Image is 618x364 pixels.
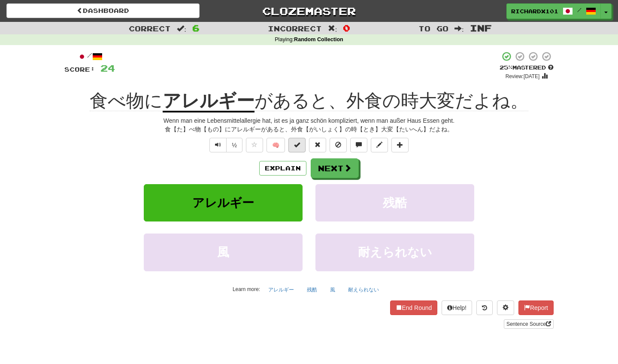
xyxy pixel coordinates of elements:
[350,138,367,152] button: Discuss sentence (alt+u)
[264,283,299,296] button: アレルギー
[418,24,448,33] span: To go
[144,234,303,271] button: 風
[311,158,359,178] button: Next
[330,138,347,152] button: Ignore sentence (alt+i)
[391,138,409,152] button: Add to collection (alt+a)
[577,7,582,13] span: /
[64,51,115,62] div: /
[506,73,540,79] small: Review: [DATE]
[476,300,493,315] button: Round history (alt+y)
[294,36,343,42] strong: Random Collection
[259,161,306,176] button: Explain
[442,300,472,315] button: Help!
[328,25,337,32] span: :
[129,24,171,33] span: Correct
[226,138,242,152] button: ½
[288,138,306,152] button: Set this sentence to 100% Mastered (alt+m)
[302,283,322,296] button: 残酷
[500,64,512,71] span: 25 %
[315,234,474,271] button: 耐えられない
[64,66,95,73] span: Score:
[212,3,406,18] a: Clozemaster
[500,64,554,72] div: Mastered
[267,138,285,152] button: 🧠
[177,25,186,32] span: :
[518,300,554,315] button: Report
[90,91,163,111] span: 食べ物に
[268,24,322,33] span: Incorrect
[343,283,384,296] button: 耐えられない
[371,138,388,152] button: Edit sentence (alt+d)
[315,184,474,221] button: 残酷
[144,184,303,221] button: アレルギー
[192,196,254,209] span: アレルギー
[209,138,227,152] button: Play sentence audio (ctl+space)
[100,63,115,73] span: 24
[358,246,432,259] span: 耐えられない
[504,319,554,329] a: Sentence Source
[6,3,200,18] a: Dashboard
[470,23,492,33] span: Inf
[343,23,350,33] span: 0
[217,246,229,259] span: 風
[192,23,200,33] span: 6
[325,283,340,296] button: 風
[506,3,601,19] a: RichardX101 /
[309,138,326,152] button: Reset to 0% Mastered (alt+r)
[454,25,464,32] span: :
[208,138,242,152] div: Text-to-speech controls
[64,116,554,125] div: Wenn man eine Lebensmittelallergie hat, ist es ja ganz schön kompliziert, wenn man außer Haus Ess...
[64,125,554,133] div: 食【た】べ物【もの】にアレルギーがあると、外食【がいしょく】の時【とき】大変【たいへん】だよね。
[511,7,558,15] span: RichardX101
[383,196,407,209] span: 残酷
[390,300,437,315] button: End Round
[246,138,263,152] button: Favorite sentence (alt+f)
[254,91,528,111] span: があると、外食の時大変だよね。
[163,91,254,112] u: アレルギー
[233,286,260,292] small: Learn more:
